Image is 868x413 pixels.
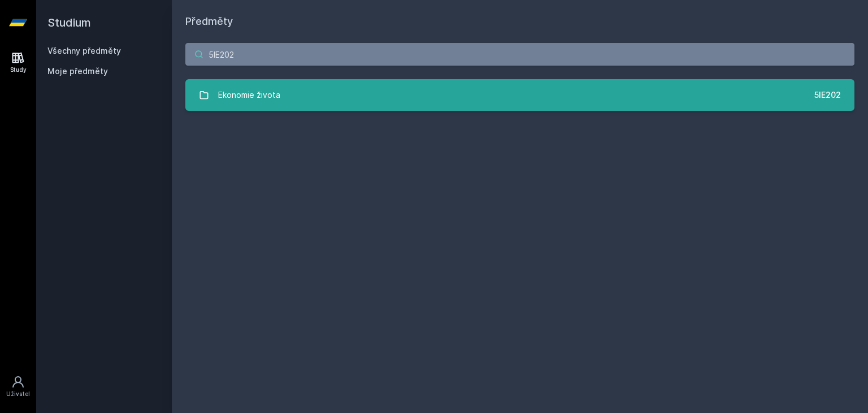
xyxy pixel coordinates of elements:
div: Ekonomie života [218,84,280,106]
span: Moje předměty [47,66,108,77]
a: Study [2,45,34,80]
input: Název nebo ident předmětu… [185,43,854,66]
div: 5IE202 [814,89,841,101]
a: Uživatel [2,369,34,404]
h1: Předměty [185,14,854,29]
a: Všechny předměty [47,46,121,55]
div: Study [10,66,27,74]
div: Uživatel [6,390,30,398]
a: Ekonomie života 5IE202 [185,79,854,111]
